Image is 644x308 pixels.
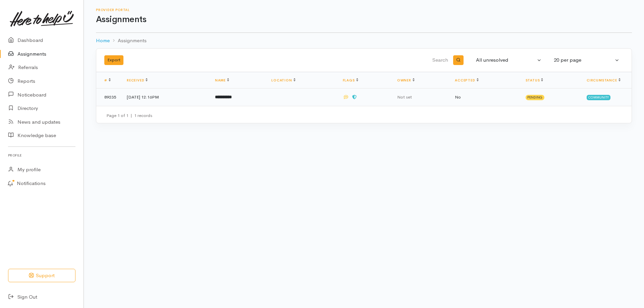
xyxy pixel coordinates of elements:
small: Page 1 of 1 1 records [106,113,152,118]
a: Flags [343,78,358,82]
span: Pending [526,95,545,100]
a: Received [127,78,148,82]
button: Support [8,269,75,283]
h6: Provider Portal [96,8,632,12]
a: Circumstance [587,78,621,82]
a: Location [271,78,295,82]
li: Assignments [110,37,147,45]
button: 20 per page [550,54,624,67]
div: All unresolved [476,56,536,64]
span: | [130,113,132,118]
a: Home [96,37,110,45]
td: [DATE] 12:16PM [121,88,210,106]
nav: breadcrumb [96,33,632,49]
a: Name [215,78,229,82]
a: Owner [397,78,415,82]
button: All unresolved [472,54,546,67]
span: Not set [397,94,412,100]
h6: Profile [8,151,75,160]
div: 20 per page [554,56,613,64]
a: Accepted [455,78,478,82]
input: Search [288,52,449,68]
span: Community [587,95,610,100]
button: Export [104,55,123,65]
span: No [455,94,461,100]
a: Status [526,78,543,82]
h1: Assignments [96,15,632,24]
a: # [104,78,111,82]
td: 89235 [96,88,121,106]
